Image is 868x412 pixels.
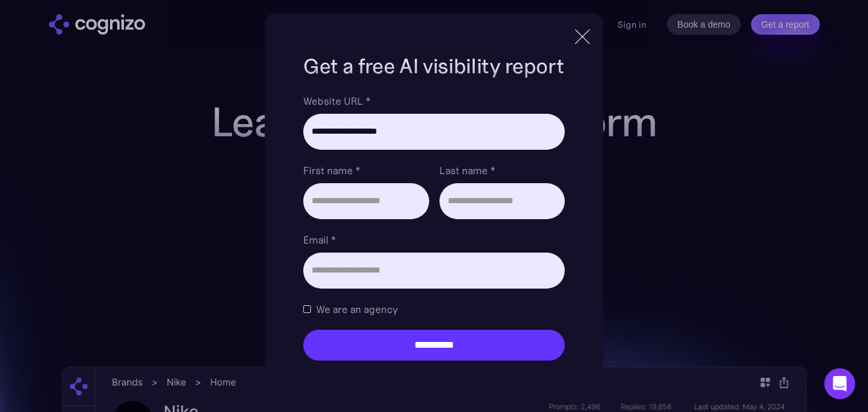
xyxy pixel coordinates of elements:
[824,368,855,399] div: Open Intercom Messenger
[303,52,564,80] h1: Get a free AI visibility report
[303,232,564,247] label: Email *
[303,93,564,361] form: Brand Report Form
[303,163,429,178] label: First name *
[303,93,564,109] label: Website URL *
[439,163,565,178] label: Last name *
[316,301,398,317] span: We are an agency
